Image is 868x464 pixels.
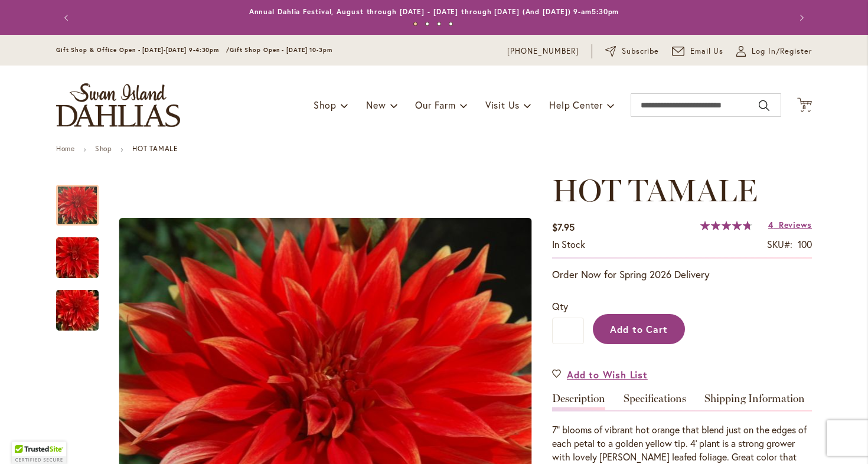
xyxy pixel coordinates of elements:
div: 95% [700,221,752,230]
button: Add to Cart [593,314,685,344]
div: Hot Tamale [56,226,110,278]
a: Specifications [624,393,686,410]
div: Hot Tamale [56,173,110,226]
span: Qty [552,300,568,312]
img: Hot Tamale [35,230,120,286]
span: HOT TAMALE [552,172,758,209]
a: Shipping Information [704,393,805,410]
strong: HOT TAMALE [132,144,178,153]
a: Shop [95,144,112,153]
div: 100 [798,238,812,251]
span: Shop [314,99,337,111]
strong: SKU [767,238,792,250]
span: Add to Cart [610,323,668,335]
span: New [366,99,386,111]
a: [PHONE_NUMBER] [507,45,579,57]
a: 4 Reviews [768,219,812,230]
span: Visit Us [485,99,520,111]
span: 8 [802,103,807,111]
a: Log In/Register [736,45,812,57]
a: Annual Dahlia Festival, August through [DATE] - [DATE] through [DATE] (And [DATE]) 9-am5:30pm [249,7,619,16]
span: 4 [768,219,774,230]
span: Email Us [690,45,724,57]
span: Gift Shop & Office Open - [DATE]-[DATE] 9-4:30pm / [56,46,230,54]
iframe: Launch Accessibility Center [9,422,42,455]
p: Order Now for Spring 2026 Delivery [552,267,812,282]
a: Email Us [672,45,724,57]
span: Our Farm [415,99,455,111]
span: Reviews [779,219,812,230]
div: Availability [552,238,585,251]
a: Home [56,144,74,153]
span: $7.95 [552,221,575,233]
button: Next [788,6,812,30]
button: 2 of 4 [425,22,429,26]
span: Help Center [549,99,603,111]
span: Gift Shop Open - [DATE] 10-3pm [230,46,332,54]
span: In stock [552,238,585,250]
span: Subscribe [622,45,659,57]
button: Previous [56,6,80,30]
span: Add to Wish List [567,368,648,381]
button: 8 [797,97,812,113]
button: 3 of 4 [437,22,441,26]
div: Hot Tamale [56,278,99,331]
a: Description [552,393,605,410]
button: 4 of 4 [449,22,453,26]
a: store logo [56,83,180,127]
a: Subscribe [605,45,659,57]
span: Log In/Register [752,45,812,57]
a: Add to Wish List [552,368,648,381]
img: Hot Tamale [35,282,120,339]
button: 1 of 4 [413,22,417,26]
